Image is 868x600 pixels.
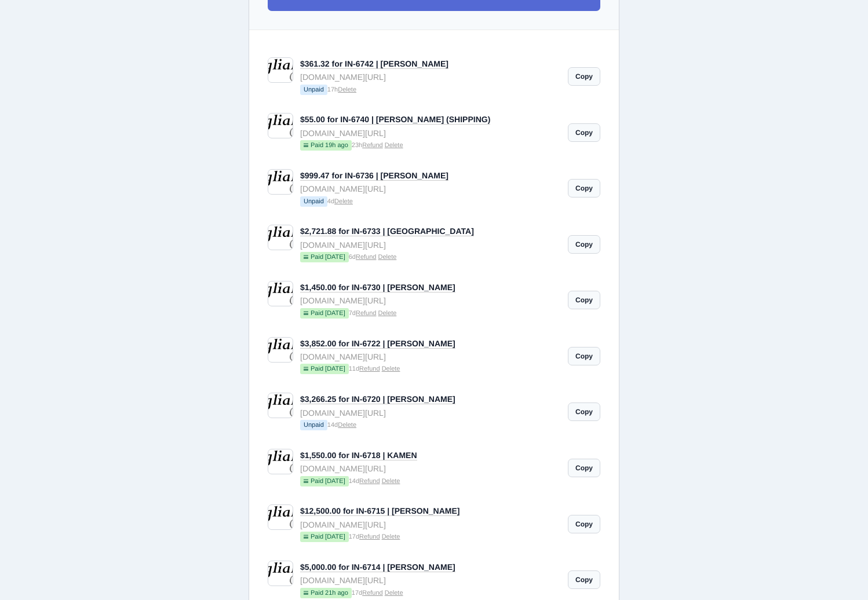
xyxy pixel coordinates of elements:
small: 6d [300,252,561,264]
button: Submit Payment [212,405,451,433]
span: Paid [DATE] [300,364,349,374]
a: Copy [568,179,600,197]
small: 11d [300,364,561,375]
a: Refund [362,142,382,149]
small: 17h [300,85,561,96]
a: Copy [568,403,600,421]
div: [DOMAIN_NAME][URL] [300,350,561,363]
small: [STREET_ADDRESS][US_STATE] [212,128,451,156]
input: Email (for receipt) [212,309,451,337]
a: Delete [338,86,356,93]
small: 14d [300,476,561,488]
a: Refund [359,478,380,485]
div: [DOMAIN_NAME][URL] [300,182,561,195]
div: [DOMAIN_NAME][URL] [300,294,561,307]
p: $361.32 [212,199,451,213]
a: $361.32 for IN-6742 | [PERSON_NAME] [300,59,448,69]
a: $5,000.00 for IN-6714 | [PERSON_NAME] [300,562,455,572]
iframe: Secure card payment input frame [219,346,444,357]
small: 17d [300,588,561,599]
a: $3,852.00 for IN-6722 | [PERSON_NAME] [300,339,455,349]
a: Delete [378,254,397,261]
p: IN-6742 | [PERSON_NAME] [212,181,451,197]
small: 23h [300,140,561,152]
a: Google Pay [291,239,371,267]
small: 17d [300,532,561,543]
div: [DOMAIN_NAME][URL] [300,462,561,475]
a: $999.47 for IN-6736 | [PERSON_NAME] [300,171,448,181]
a: Refund [356,254,376,261]
a: $55.00 for IN-6740 | [PERSON_NAME] (SHIPPING) [300,115,490,125]
a: Refund [359,365,380,372]
div: [DOMAIN_NAME][URL] [300,407,561,419]
small: 14d [300,420,561,431]
img: images%2Flogos%2FNHEjR4F79tOipA5cvDi8LzgAg5H3-logo.jpg [240,69,422,109]
a: $1,450.00 for IN-6730 | [PERSON_NAME] [300,283,455,292]
a: Copy [568,459,600,477]
a: Delete [382,365,400,372]
img: powered-by-stripe.svg [298,449,365,458]
a: Copy [568,570,600,589]
a: Bank transfer [371,239,451,267]
a: Refund [356,310,376,317]
input: Your name or business name [212,281,451,309]
a: $1,550.00 for IN-6718 | KAMEN [300,451,417,460]
a: Copy [568,515,600,533]
div: [DOMAIN_NAME][URL] [300,239,561,251]
a: Delete [382,533,400,540]
span: Unpaid [300,196,327,207]
a: Delete [338,422,356,429]
a: Copy [568,67,600,86]
span: Paid [DATE] [300,476,349,486]
small: 7d [300,308,561,320]
a: Copy [568,291,600,309]
small: Card fee ($18.73) will be applied. [212,379,451,391]
a: Copy [568,347,600,365]
span: Paid [DATE] [300,252,349,262]
a: Copy [568,235,600,254]
div: [DOMAIN_NAME][URL] [300,518,561,531]
a: Delete [334,198,353,205]
a: Delete [378,310,397,317]
div: [DOMAIN_NAME][URL] [300,574,561,587]
a: $3,266.25 for IN-6720 | [PERSON_NAME] [300,394,455,404]
a: Delete [382,478,400,485]
a: Refund [359,533,380,540]
span: Paid 21h ago [300,588,352,598]
a: Refund [362,590,382,597]
span: Unpaid [300,420,327,430]
a: Delete [385,590,403,597]
span: Paid [DATE] [300,308,349,319]
small: 4d [300,196,561,208]
div: [DOMAIN_NAME][URL] [300,127,561,140]
a: Copy [568,123,600,142]
span: Paid 19h ago [300,140,352,151]
span: Paid [DATE] [300,532,349,542]
a: Delete [385,142,403,149]
a: $2,721.88 for IN-6733 | [GEOGRAPHIC_DATA] [300,226,474,236]
a: $12,500.00 for IN-6715 | [PERSON_NAME] [300,506,459,516]
span: Unpaid [300,85,327,95]
div: [DOMAIN_NAME][URL] [300,71,561,83]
